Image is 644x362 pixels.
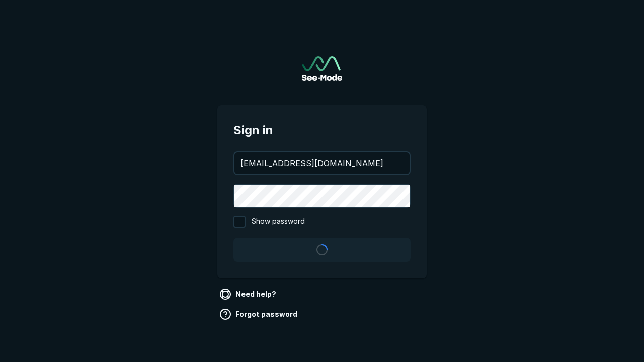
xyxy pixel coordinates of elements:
a: Forgot password [217,306,301,322]
img: See-Mode Logo [302,56,342,81]
a: Need help? [217,286,280,302]
span: Sign in [233,121,411,139]
a: Go to sign in [302,56,342,81]
input: your@email.com [234,152,410,174]
span: Show password [252,216,305,228]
